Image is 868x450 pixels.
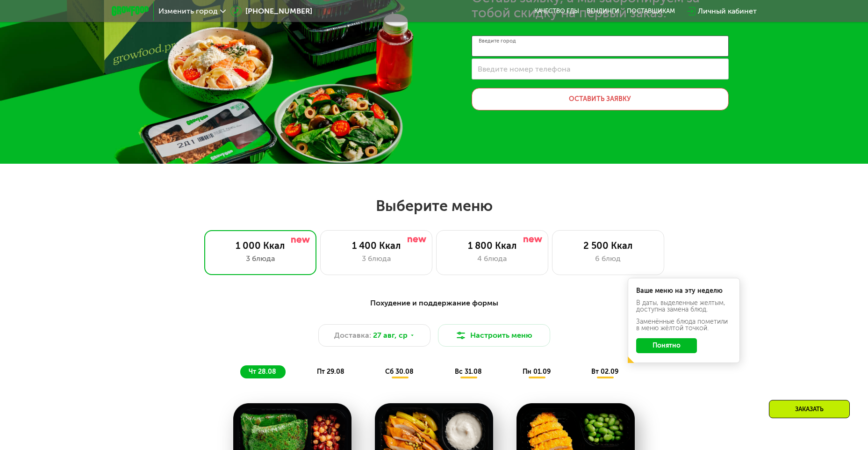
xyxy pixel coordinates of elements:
span: вт 02.09 [591,368,618,376]
div: 3 блюда [330,253,423,264]
label: Введите номер телефона [478,66,570,72]
div: Личный кабинет [698,6,757,17]
span: чт 28.08 [249,368,276,376]
a: Качество еды [534,7,579,15]
span: вс 31.08 [455,368,482,376]
span: пн 01.09 [523,368,551,376]
div: 2 500 Ккал [562,240,654,251]
a: [PHONE_NUMBER] [230,6,312,17]
h2: Выберите меню [30,196,838,215]
div: 1 000 Ккал [214,240,307,251]
span: пт 29.08 [317,368,344,376]
div: Похудение и поддержание формы [158,298,711,309]
a: Вендинги [587,7,619,15]
button: Понятно [636,338,697,353]
div: 6 блюд [562,253,654,264]
div: 3 блюда [214,253,307,264]
label: Введите город [479,38,516,44]
button: Оставить заявку [472,88,729,110]
button: Настроить меню [438,324,550,347]
span: Доставка: [334,330,371,341]
span: Изменить город [158,7,218,15]
span: 27 авг, ср [373,330,408,341]
span: сб 30.08 [385,368,414,376]
div: 4 блюда [446,253,538,264]
div: Ваше меню на эту неделю [636,288,732,294]
div: Заказать [769,400,850,418]
div: поставщикам [627,7,675,15]
div: 1 400 Ккал [330,240,423,251]
div: В даты, выделенные желтым, доступна замена блюд. [636,300,732,313]
div: 1 800 Ккал [446,240,538,251]
div: Заменённые блюда пометили в меню жёлтой точкой. [636,319,732,332]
